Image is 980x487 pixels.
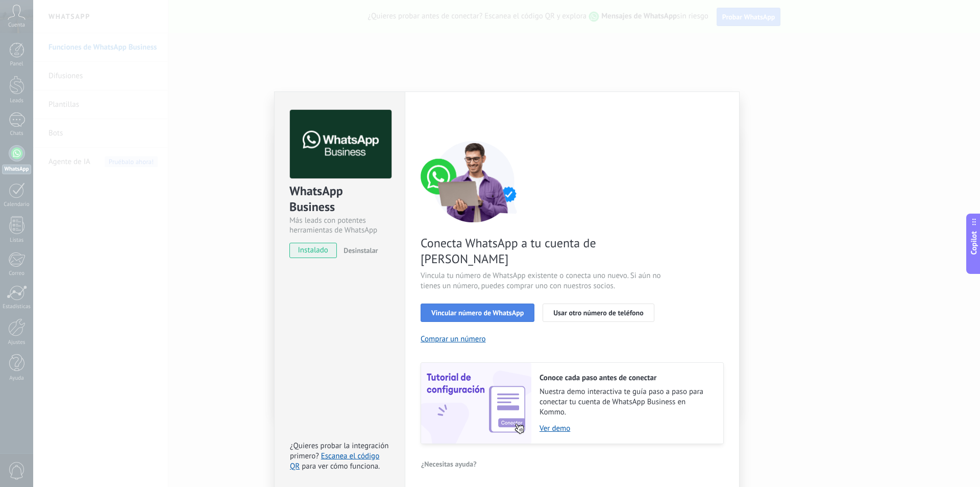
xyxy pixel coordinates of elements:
button: ¿Necesitas ayuda? [421,456,477,472]
a: Escanea el código QR [290,451,379,471]
img: logo_main.png [290,110,391,179]
div: Más leads con potentes herramientas de WhatsApp [289,216,390,235]
span: Usar otro número de teléfono [553,309,643,316]
span: Nuestra demo interactiva te guía paso a paso para conectar tu cuenta de WhatsApp Business en Kommo. [540,387,713,418]
span: para ver cómo funciona. [302,461,380,471]
span: Vincular número de WhatsApp [431,309,524,316]
span: Desinstalar [344,246,378,255]
img: connect number [421,141,528,222]
button: Desinstalar [339,243,378,258]
span: ¿Quieres probar la integración primero? [290,441,389,461]
span: instalado [290,243,336,258]
button: Usar otro número de teléfono [543,304,654,322]
span: ¿Necesitas ayuda? [421,460,477,468]
div: WhatsApp Business [289,183,390,216]
span: Copilot [969,231,979,254]
span: Vincula tu número de WhatsApp existente o conecta uno nuevo. Si aún no tienes un número, puedes c... [421,271,664,291]
a: Ver demo [540,424,713,433]
button: Vincular número de WhatsApp [421,304,534,322]
h2: Conoce cada paso antes de conectar [540,373,713,383]
span: Conecta WhatsApp a tu cuenta de [PERSON_NAME] [421,235,664,267]
button: Comprar un número [421,334,486,344]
